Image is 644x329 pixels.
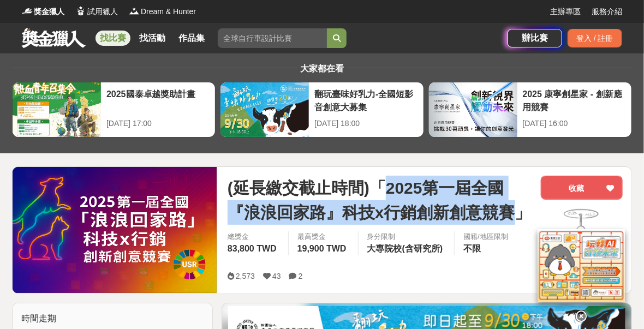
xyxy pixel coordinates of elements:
div: 2025 康寧創星家 - 創新應用競賽 [523,88,626,112]
div: [DATE] 18:00 [314,118,418,129]
span: (延長繳交截止時間)「2025第一屆全國『浪浪回家路』科技x行銷創新創意競賽」 [228,176,532,225]
a: 翻玩臺味好乳力-全國短影音創意大募集[DATE] 18:00 [220,82,424,137]
a: 2025 康寧創星家 - 創新應用競賽[DATE] 16:00 [428,82,632,137]
button: 收藏 [541,176,623,200]
div: 2025國泰卓越獎助計畫 [106,88,210,112]
input: 全球自行車設計比賽 [218,28,327,48]
span: 最高獎金 [297,231,349,242]
span: 2 [299,272,303,280]
span: 2,573 [236,272,255,280]
a: 辦比賽 [508,29,562,47]
a: Logo獎金獵人 [22,6,64,17]
span: 總獎金 [228,231,279,242]
span: 43 [272,272,281,280]
span: 19,900 TWD [297,244,347,253]
span: 大專院校(含研究所) [367,244,443,253]
img: d2146d9a-e6f6-4337-9592-8cefde37ba6b.png [538,228,625,300]
div: 翻玩臺味好乳力-全國短影音創意大募集 [314,88,418,112]
img: Logo [75,5,86,16]
img: Logo [129,5,140,16]
div: 身分限制 [367,231,446,242]
a: 服務介紹 [592,6,622,17]
a: 找比賽 [96,31,130,46]
span: 試用獵人 [87,6,118,17]
span: 不限 [463,244,481,253]
img: Cover Image [13,167,217,293]
span: 83,800 TWD [228,244,277,253]
div: 登入 / 註冊 [568,29,622,47]
span: 大家都在看 [297,64,347,73]
span: 獎金獵人 [34,6,64,17]
a: 作品集 [174,31,209,46]
span: Dream & Hunter [141,6,196,17]
a: 2025國泰卓越獎助計畫[DATE] 17:00 [12,82,216,137]
a: Logo試用獵人 [75,6,118,17]
a: LogoDream & Hunter [129,6,196,17]
a: 找活動 [135,31,170,46]
a: 主辦專區 [550,6,581,17]
div: [DATE] 16:00 [523,118,626,129]
div: 國籍/地區限制 [463,231,508,242]
div: [DATE] 17:00 [106,118,210,129]
img: Logo [22,5,33,16]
